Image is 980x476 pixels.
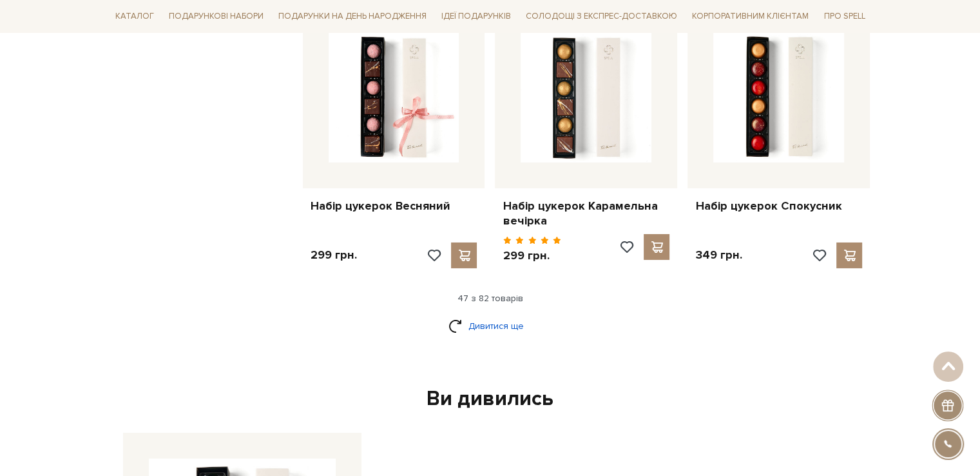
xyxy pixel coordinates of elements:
[503,199,669,229] a: Набір цукерок Карамельна вечірка
[695,248,742,263] p: 349 грн.
[503,248,561,263] p: 299 грн.
[695,199,862,213] a: Набір цукерок Спокусник
[110,6,159,26] a: Каталог
[273,6,432,26] a: Подарунки на День народження
[448,315,532,337] a: Дивитися ще
[311,248,357,263] p: 299 грн.
[687,6,814,26] a: Корпоративним клієнтам
[164,6,269,26] a: Подарункові набори
[105,293,876,304] div: 47 з 82 товарів
[118,386,863,413] div: Ви дивились
[521,5,682,27] a: Солодощі з експрес-доставкою
[311,199,477,213] a: Набір цукерок Весняний
[818,6,870,26] a: Про Spell
[436,6,516,26] a: Ідеї подарунків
